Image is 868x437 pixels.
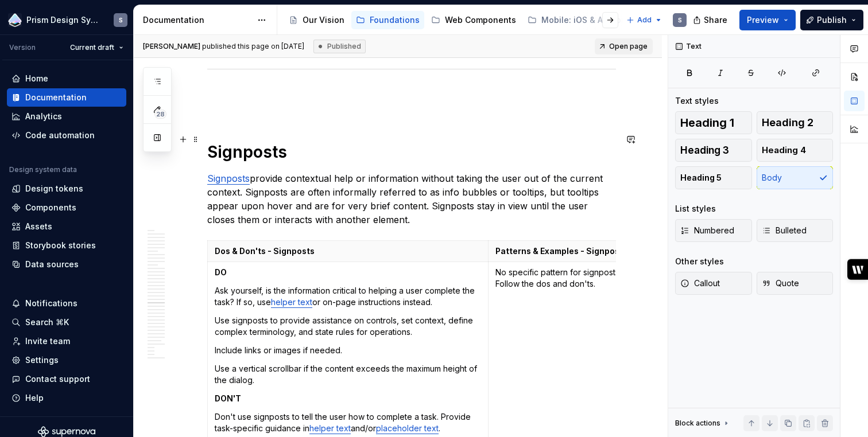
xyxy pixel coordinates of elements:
div: Documentation [143,14,251,26]
button: Heading 2 [757,111,834,134]
strong: DO [215,267,227,277]
span: Preview [747,14,779,26]
div: Search ⌘K [25,317,69,328]
div: Invite team [25,335,70,347]
a: placeholder text [376,423,439,433]
span: Current draft [70,43,114,52]
span: [PERSON_NAME] [143,42,200,50]
div: Components [25,202,76,213]
div: Version [9,43,36,52]
div: Analytics [25,111,62,122]
span: Bulleted [762,225,807,236]
div: Data sources [25,259,79,270]
div: Text styles [675,95,719,107]
p: Ask yourself, is the information critical to helping a user complete the task? If so, use or on-p... [215,285,481,308]
button: Help [7,389,126,407]
div: Home [25,73,48,84]
a: Mobile: iOS & Android [523,11,646,29]
img: 106765b7-6fc4-4b5d-8be0-32f944830029.png [8,13,22,27]
h1: Signposts [207,142,616,162]
button: Heading 1 [675,111,752,134]
a: Home [7,69,126,88]
div: S [119,15,123,25]
a: Settings [7,351,126,369]
span: Open page [609,42,648,51]
button: Contact support [7,370,126,388]
div: Contact support [25,373,90,385]
div: S [678,15,682,25]
strong: Patterns & Examples - Signposts [495,246,627,256]
strong: DON'T [215,393,241,403]
a: Invite team [7,332,126,350]
div: Design tokens [25,183,83,194]
button: Heading 4 [757,139,834,162]
button: Callout [675,272,752,295]
span: Numbered [680,225,734,236]
button: Notifications [7,294,126,313]
button: Add [623,12,666,28]
div: Documentation [25,92,87,103]
span: Heading 3 [680,145,729,156]
span: Heading 5 [680,172,722,184]
button: Heading 5 [675,166,752,189]
a: helper text [271,297,312,307]
div: Storybook stories [25,240,96,251]
a: Storybook stories [7,236,126,255]
p: Use a vertical scrollbar if the content exceeds the maximum height of the dialog. [215,363,481,386]
div: Code automation [25,130,95,141]
div: Block actions [675,415,731,431]
span: Publish [817,14,847,26]
a: Documentation [7,88,126,107]
button: Current draft [65,40,129,56]
span: Heading 4 [762,145,806,156]
a: Components [7,198,126,217]
button: Numbered [675,219,752,242]
button: Prism Design SystemS [2,7,131,32]
p: provide contextual help or information without taking the user out of the current context. Signpo... [207,171,616,227]
span: published this page on [DATE] [143,42,304,51]
span: Share [704,14,727,26]
a: Our Vision [284,11,349,29]
div: Design system data [9,165,77,174]
p: Don't use signposts to tell the user how to complete a task. Provide task-specific guidance in an... [215,411,481,434]
div: Notifications [25,298,77,309]
strong: Dos & Don'ts - Signposts [215,246,315,256]
a: Signposts [207,173,250,184]
span: Callout [680,278,720,289]
span: Heading 1 [680,117,734,128]
button: Bulleted [757,219,834,242]
div: Prism Design System [26,14,100,26]
div: Published [313,40,366,53]
a: Foundations [351,11,424,29]
div: Foundations [370,14,420,26]
p: Include links or images if needed. [215,345,481,356]
span: Heading 2 [762,117,813,128]
a: helper text [309,423,351,433]
button: Heading 3 [675,139,752,162]
button: Publish [800,10,863,30]
div: Page tree [284,9,621,32]
div: Other styles [675,256,724,267]
div: Assets [25,221,52,232]
div: Mobile: iOS & Android [541,14,629,26]
p: Use signposts to provide assistance on controls, set context, define complex terminology, and sta... [215,315,481,338]
button: Quote [757,272,834,295]
a: Open page [595,38,653,54]
div: Block actions [675,419,720,428]
p: No specific pattern for signposts because they can vary widely. Follow the dos and don'ts. [495,267,762,290]
button: Search ⌘K [7,313,126,331]
button: Share [687,10,735,30]
a: Data sources [7,255,126,274]
span: Quote [762,278,799,289]
a: Design tokens [7,180,126,198]
a: Code automation [7,126,126,145]
div: Settings [25,354,59,366]
span: 28 [154,110,166,119]
a: Assets [7,217,126,236]
div: Help [25,392,44,404]
button: Preview [739,10,796,30]
div: List styles [675,203,716,214]
a: Web Components [427,11,521,29]
div: Web Components [445,14,516,26]
div: Our Vision [303,14,344,26]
